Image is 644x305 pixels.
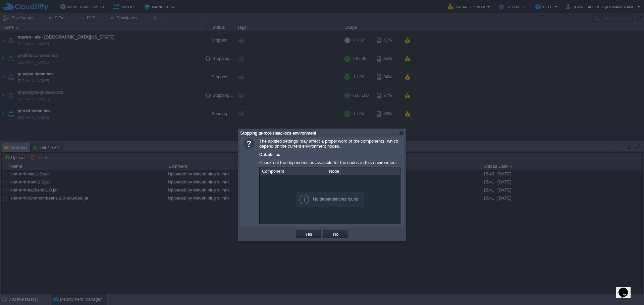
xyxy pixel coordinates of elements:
[259,158,400,167] div: Check out the dependencies available for the nodes in this environment:
[303,231,314,237] button: Yes
[296,192,364,207] div: No dependencies found
[259,152,274,157] span: Details
[616,278,637,298] iframe: chat widget
[259,139,398,149] span: The applied settings may affect a proper work of the components, which depend on the current envi...
[240,131,316,136] span: Stopping pr-root-sieac-bcs environment
[327,167,397,175] div: Node
[260,167,327,175] div: Component
[331,231,340,237] button: No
